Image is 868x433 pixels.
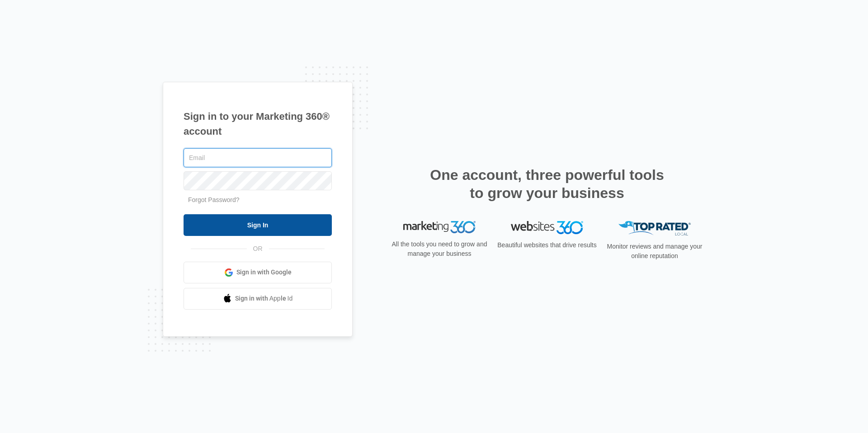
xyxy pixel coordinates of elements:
img: Top Rated Local [618,221,691,236]
h2: One account, three powerful tools to grow your business [427,166,667,202]
p: Beautiful websites that drive results [496,240,598,250]
span: OR [247,244,269,254]
p: Monitor reviews and manage your online reputation [604,242,705,261]
input: Email [184,148,332,167]
a: Sign in with Google [184,262,332,283]
img: Marketing 360 [403,221,476,234]
a: Sign in with Apple Id [184,288,332,310]
img: Websites 360 [511,221,583,234]
p: All the tools you need to grow and manage your business [389,240,490,259]
span: Sign in with Apple Id [235,294,293,303]
span: Sign in with Google [236,268,292,277]
input: Sign In [184,214,332,236]
h1: Sign in to your Marketing 360® account [184,109,332,139]
a: Forgot Password? [188,196,240,203]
